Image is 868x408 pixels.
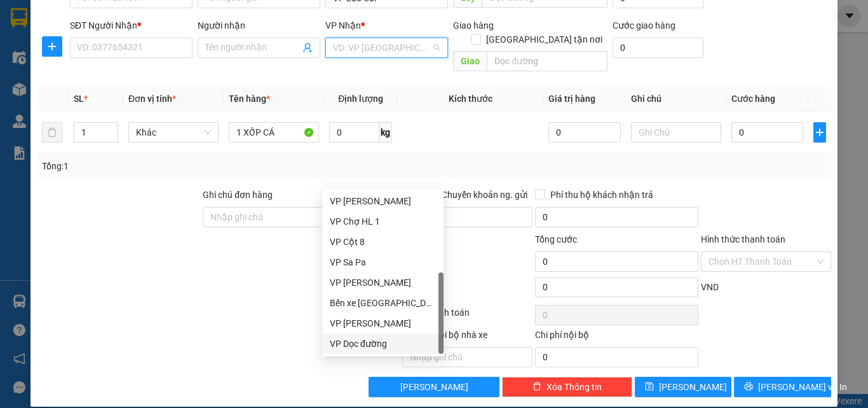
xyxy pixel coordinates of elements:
div: VP Dương Đình Nghệ [322,313,444,334]
th: Ghi chú [626,87,726,111]
span: Kích thước [449,94,492,104]
span: Xóa Thông tin [546,380,602,394]
div: Bến xe [GEOGRAPHIC_DATA] [330,296,436,310]
div: VP [PERSON_NAME] [330,316,436,330]
div: Phụ thu [401,280,534,302]
span: user-add [302,43,313,53]
div: VP Chợ HL 1 [330,215,436,229]
span: Chuyển khoản ng. gửi [437,188,532,202]
label: Cước giao hàng [613,20,675,31]
button: plus [813,122,826,143]
input: Nhập ghi chú [402,347,532,367]
label: Ghi chú đơn hàng [203,190,273,200]
div: VP Cột 8 [330,235,436,249]
span: kg [379,122,392,143]
span: [PERSON_NAME] [659,380,727,394]
div: VP Cột 8 [322,232,444,252]
span: delete [532,382,541,392]
div: VP Dọc đường [322,334,444,354]
input: 0 [548,122,620,143]
span: Khác [136,123,211,142]
input: Ghi chú đơn hàng [203,207,366,227]
button: [PERSON_NAME] [369,377,499,397]
div: Tổng: 1 [42,159,336,173]
span: VND [701,282,719,292]
span: printer [744,382,753,392]
input: Ghi Chú [631,122,721,143]
div: VP Sa Pa [322,252,444,272]
div: VP Chợ HL 1 [322,211,444,232]
div: VP Dọc đường [330,337,436,351]
div: SĐT Người Nhận [70,18,193,32]
div: Người nhận [198,18,320,32]
div: VP Sa Pa [330,255,436,269]
button: deleteXóa Thông tin [502,377,632,397]
span: Tên hàng [229,94,270,104]
button: delete [42,122,62,143]
div: Ghi chú nội bộ nhà xe [402,328,532,347]
span: [GEOGRAPHIC_DATA] tận nơi [481,32,607,46]
div: Chưa thanh toán [401,306,534,328]
div: Bến xe Đông Triều [322,293,444,313]
span: [PERSON_NAME] và In [758,380,847,394]
span: SL [74,94,84,104]
span: Định lượng [338,94,383,104]
span: save [645,382,654,392]
button: plus [42,36,62,57]
input: VD: Bàn, Ghế [229,122,319,143]
span: [PERSON_NAME] [400,380,468,394]
span: Giao [453,51,487,71]
button: save[PERSON_NAME] [635,377,732,397]
div: VP [PERSON_NAME] [330,276,436,290]
div: VP [PERSON_NAME] [330,194,436,208]
button: printer[PERSON_NAME] và In [734,377,831,397]
span: Cước hàng [731,94,775,104]
span: VP Nhận [325,20,361,31]
div: Chi phí nội bộ [535,328,698,347]
label: Hình thức thanh toán [701,234,785,244]
span: Tổng cước [535,234,577,244]
span: plus [43,41,62,52]
span: Giao hàng [453,20,494,31]
input: Cước giao hàng [613,38,703,58]
input: Dọc đường [487,51,607,71]
div: VP Loong Toòng [322,191,444,211]
span: plus [814,127,825,137]
span: Giá trị hàng [548,94,595,104]
span: Phí thu hộ khách nhận trả [545,188,658,202]
div: VP Cổ Linh [322,272,444,293]
span: Đơn vị tính [128,94,176,104]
